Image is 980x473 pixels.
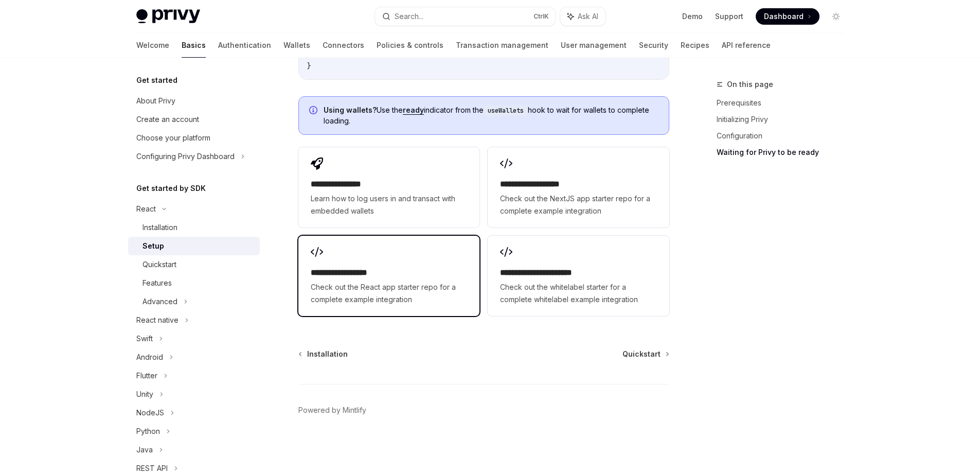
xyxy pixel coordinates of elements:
[298,236,479,316] a: **** **** **** ***Check out the React app starter repo for a complete example integration
[298,405,366,415] a: Powered by Mintlify
[488,236,669,316] a: **** **** **** **** ***Check out the whitelabel starter for a complete whitelabel example integra...
[682,11,703,22] a: Demo
[128,255,260,274] a: Quickstart
[136,370,157,382] div: Flutter
[622,349,661,359] span: Quickstart
[136,332,153,345] div: Swift
[136,113,199,126] div: Create an account
[717,144,852,161] a: Waiting for Privy to be ready
[182,33,206,58] a: Basics
[756,8,819,25] a: Dashboard
[377,33,443,58] a: Policies & controls
[403,106,424,115] a: ready
[128,274,260,292] a: Features
[578,11,598,22] span: Ask AI
[309,106,319,116] svg: Info
[561,33,627,58] a: User management
[283,33,310,58] a: Wallets
[681,33,709,58] a: Recipes
[142,221,177,234] div: Installation
[717,128,852,144] a: Configuration
[533,12,549,21] span: Ctrl K
[639,33,668,58] a: Security
[128,237,260,255] a: Setup
[324,105,658,126] span: Use the indicator from the hook to wait for wallets to complete loading.
[311,281,467,306] span: Check out the React app starter repo for a complete example integration
[136,182,206,195] h5: Get started by SDK
[722,33,771,58] a: API reference
[828,8,844,25] button: Toggle dark mode
[136,33,169,58] a: Welcome
[375,7,555,26] button: Search...CtrlK
[142,277,172,289] div: Features
[128,129,260,147] a: Choose your platform
[560,7,605,26] button: Ask AI
[128,110,260,129] a: Create an account
[136,150,235,163] div: Configuring Privy Dashboard
[323,33,364,58] a: Connectors
[307,349,348,359] span: Installation
[307,61,311,71] span: }
[324,106,377,114] strong: Using wallets?
[717,111,852,128] a: Initializing Privy
[395,10,423,23] div: Search...
[622,349,668,359] a: Quickstart
[142,240,164,252] div: Setup
[128,218,260,237] a: Installation
[136,95,175,107] div: About Privy
[142,258,176,271] div: Quickstart
[136,407,164,419] div: NodeJS
[136,388,153,400] div: Unity
[500,192,656,217] span: Check out the NextJS app starter repo for a complete example integration
[136,74,177,86] h5: Get started
[484,106,528,116] code: useWallets
[488,147,669,227] a: **** **** **** ****Check out the NextJS app starter repo for a complete example integration
[218,33,271,58] a: Authentication
[128,92,260,110] a: About Privy
[727,78,773,91] span: On this page
[298,147,479,227] a: **** **** **** *Learn how to log users in and transact with embedded wallets
[456,33,548,58] a: Transaction management
[142,295,177,308] div: Advanced
[136,351,163,363] div: Android
[136,132,210,144] div: Choose your platform
[136,314,179,326] div: React native
[136,9,200,24] img: light logo
[311,192,467,217] span: Learn how to log users in and transact with embedded wallets
[500,281,656,306] span: Check out the whitelabel starter for a complete whitelabel example integration
[717,95,852,111] a: Prerequisites
[136,203,156,215] div: React
[299,349,348,359] a: Installation
[715,11,743,22] a: Support
[136,444,153,456] div: Java
[136,425,160,437] div: Python
[764,11,804,22] span: Dashboard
